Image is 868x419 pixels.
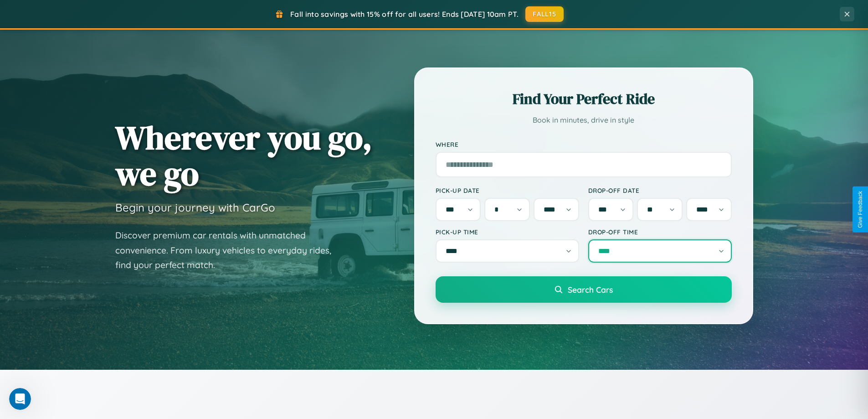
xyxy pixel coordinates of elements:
[290,10,519,19] span: Fall into savings with 15% off for all users! Ends [DATE] 10am PT.
[588,228,732,236] label: Drop-off Time
[568,285,613,295] span: Search Cars
[9,388,31,410] iframe: Intercom live chat
[588,186,732,194] label: Drop-off Date
[115,228,343,273] p: Discover premium car rentals with unmatched convenience. From luxury vehicles to everyday rides, ...
[525,6,564,22] button: FALL15
[857,191,863,228] div: Give Feedback
[436,114,732,127] p: Book in minutes, drive in style
[436,89,732,109] h2: Find Your Perfect Ride
[436,276,732,303] button: Search Cars
[436,140,732,148] label: Where
[115,201,275,214] h3: Begin your journey with CarGo
[115,119,372,191] h1: Wherever you go, we go
[436,186,579,194] label: Pick-up Date
[436,228,579,236] label: Pick-up Time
